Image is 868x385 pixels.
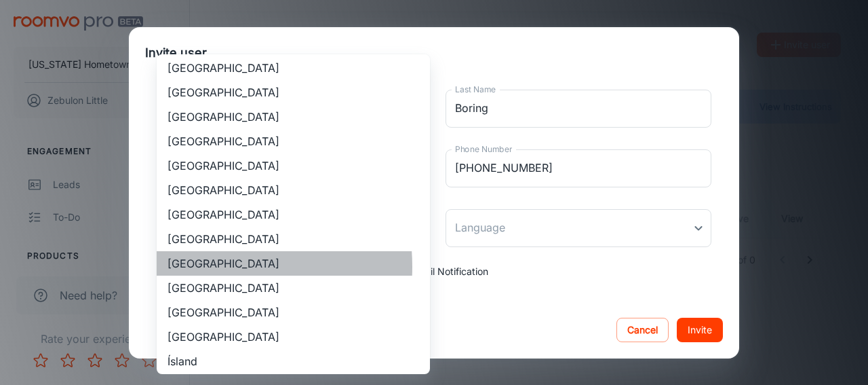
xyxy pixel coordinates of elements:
[157,349,430,373] li: Ísland
[157,178,430,202] li: [GEOGRAPHIC_DATA]
[157,276,430,300] li: [GEOGRAPHIC_DATA]
[157,105,430,129] li: [GEOGRAPHIC_DATA]
[157,56,430,80] li: [GEOGRAPHIC_DATA]
[157,80,430,105] li: [GEOGRAPHIC_DATA]
[157,251,430,276] li: [GEOGRAPHIC_DATA]
[157,153,430,178] li: [GEOGRAPHIC_DATA]
[157,227,430,251] li: [GEOGRAPHIC_DATA]
[157,300,430,325] li: [GEOGRAPHIC_DATA]
[157,325,430,349] li: [GEOGRAPHIC_DATA]
[157,129,430,153] li: [GEOGRAPHIC_DATA]
[157,202,430,227] li: [GEOGRAPHIC_DATA]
